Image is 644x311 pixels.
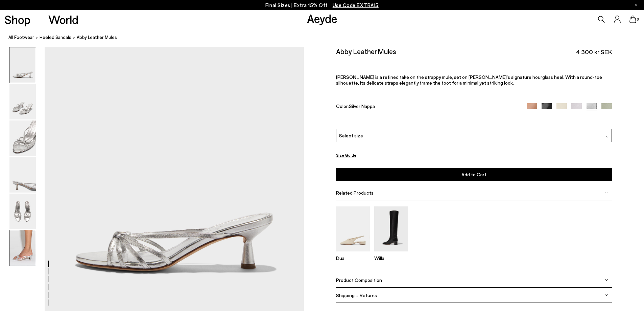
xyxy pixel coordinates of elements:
[77,34,117,41] span: Abby Leather Mules
[349,103,375,109] span: Silver Nappa
[4,14,30,25] a: Shop
[374,255,408,261] p: Willa
[605,191,608,194] img: svg%3E
[336,247,370,261] a: Dua Slingback Flats Dua
[9,84,36,119] img: Abby Leather Mules - Image 2
[333,2,379,8] span: Navigate to /collections/ss25-final-sizes
[40,35,71,40] span: Heeled Sandals
[336,168,612,181] button: Add to Cart
[9,157,36,193] img: Abby Leather Mules - Image 4
[605,278,608,282] img: svg%3E
[40,34,71,41] a: Heeled Sandals
[336,151,356,159] button: Size Guide
[9,120,36,156] img: Abby Leather Mules - Image 3
[336,47,396,55] h2: Abby Leather Mules
[9,47,36,83] img: Abby Leather Mules - Image 1
[576,48,612,56] span: 4 300 kr SEK
[605,293,608,297] img: svg%3E
[336,206,370,251] img: Dua Slingback Flats
[636,18,640,21] span: 0
[336,190,374,196] span: Related Products
[265,1,379,9] p: Final Sizes | Extra 15% Off
[461,172,486,177] span: Add to Cart
[8,28,644,47] nav: breadcrumb
[8,34,34,41] a: All Footwear
[336,255,370,261] p: Dua
[336,292,377,298] span: Shipping + Returns
[629,16,636,23] a: 0
[374,206,408,251] img: Willa Leather Over-Knee Boots
[48,14,78,25] a: World
[307,11,337,25] a: Aeyde
[374,247,408,261] a: Willa Leather Over-Knee Boots Willa
[605,135,609,138] img: svg%3E
[336,277,382,283] span: Product Composition
[339,132,363,139] span: Select size
[336,74,612,86] p: [PERSON_NAME] is a refined take on the strappy mule, set on [PERSON_NAME]’s signature hourglass h...
[9,194,36,229] img: Abby Leather Mules - Image 5
[336,103,518,111] div: Color:
[9,230,36,266] img: Abby Leather Mules - Image 6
